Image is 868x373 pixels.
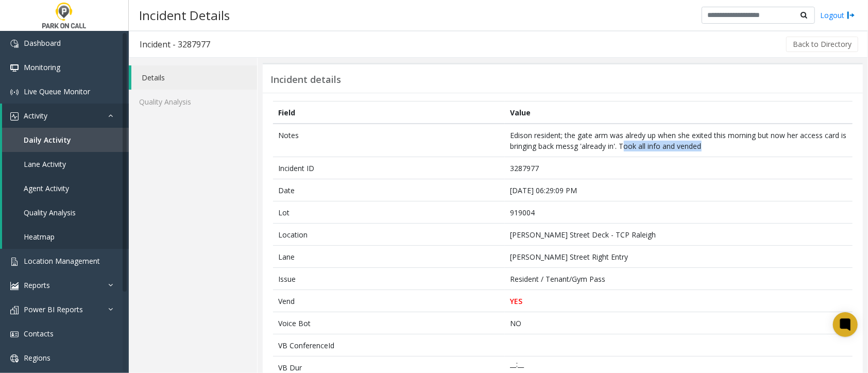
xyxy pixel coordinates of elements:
[2,176,129,200] a: Agent Activity
[2,225,129,249] a: Heatmap
[505,201,853,224] td: 919004
[10,64,19,72] img: 'icon'
[273,157,505,179] td: Incident ID
[505,246,853,268] td: [PERSON_NAME] Street Right Entry
[10,330,19,338] img: 'icon'
[24,208,76,217] span: Quality Analysis
[786,37,858,52] button: Back to Directory
[2,152,129,176] a: Lane Activity
[131,65,257,90] a: Details
[10,88,19,96] img: 'icon'
[510,296,847,307] p: YES
[24,353,50,363] span: Regions
[270,74,341,86] h3: Incident details
[510,318,847,329] p: NO
[273,268,505,290] td: Issue
[10,306,19,314] img: 'icon'
[273,334,505,357] td: VB ConferenceId
[134,3,235,28] h3: Incident Details
[273,179,505,201] td: Date
[505,157,853,179] td: 3287977
[505,268,853,290] td: Resident / Tenant/Gym Pass
[273,312,505,334] td: Voice Bot
[820,10,855,21] a: Logout
[273,290,505,312] td: Vend
[10,354,19,363] img: 'icon'
[129,90,257,114] a: Quality Analysis
[505,224,853,246] td: [PERSON_NAME] Street Deck - TCP Raleigh
[273,201,505,224] td: Lot
[24,183,69,193] span: Agent Activity
[10,112,19,121] img: 'icon'
[273,124,505,157] td: Notes
[505,179,853,201] td: [DATE] 06:29:09 PM
[24,280,50,290] span: Reports
[10,282,19,290] img: 'icon'
[505,124,853,157] td: Edison resident; the gate arm was alredy up when she exited this morning but now her access card ...
[273,224,505,246] td: Location
[10,258,19,266] img: 'icon'
[273,101,505,124] th: Field
[24,256,100,266] span: Location Management
[10,40,19,48] img: 'icon'
[24,87,90,96] span: Live Queue Monitor
[24,329,54,338] span: Contacts
[24,111,47,121] span: Activity
[24,38,61,48] span: Dashboard
[505,101,853,124] th: Value
[2,128,129,152] a: Daily Activity
[2,200,129,225] a: Quality Analysis
[24,135,71,145] span: Daily Activity
[24,62,60,72] span: Monitoring
[129,32,220,56] h3: Incident - 3287977
[24,159,66,169] span: Lane Activity
[2,104,129,128] a: Activity
[273,246,505,268] td: Lane
[24,232,55,242] span: Heatmap
[847,10,855,21] img: logout
[24,304,83,314] span: Power BI Reports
